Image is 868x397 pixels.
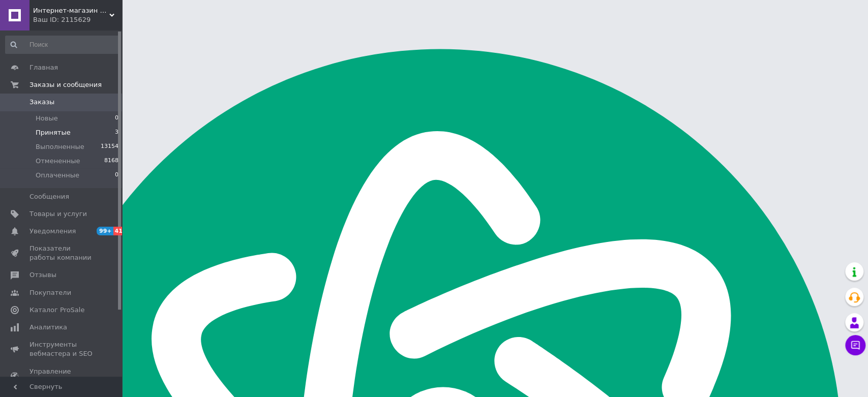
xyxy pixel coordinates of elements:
span: Отзывы [29,270,56,280]
span: Управление сайтом [29,367,94,385]
span: Каталог ProSale [29,306,84,315]
span: Заказы [29,98,54,107]
span: 99+ [97,227,113,235]
span: Покупатели [29,288,71,297]
span: Уведомления [29,227,76,236]
span: Интернет-магазин одежды и аксессуаров - Barbaris [33,6,109,15]
span: Новые [36,114,58,123]
span: 13154 [101,142,118,151]
span: 0 [115,114,118,123]
input: Поиск [5,36,119,54]
span: 41 [113,227,125,235]
span: 0 [115,171,118,180]
button: Чат с покупателем [845,335,865,355]
span: Инструменты вебмастера и SEO [29,340,94,358]
span: Главная [29,63,58,72]
span: Сообщения [29,192,69,201]
span: Отмененные [36,157,80,166]
div: Ваш ID: 2115629 [33,15,122,24]
span: Показатели работы компании [29,244,94,262]
span: Аналитика [29,323,67,332]
span: Заказы и сообщения [29,80,102,89]
span: 3 [115,128,118,137]
span: Выполненные [36,142,84,151]
span: Принятые [36,128,71,137]
span: Товары и услуги [29,209,87,219]
span: 8168 [104,157,118,166]
span: Оплаченные [36,171,79,180]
